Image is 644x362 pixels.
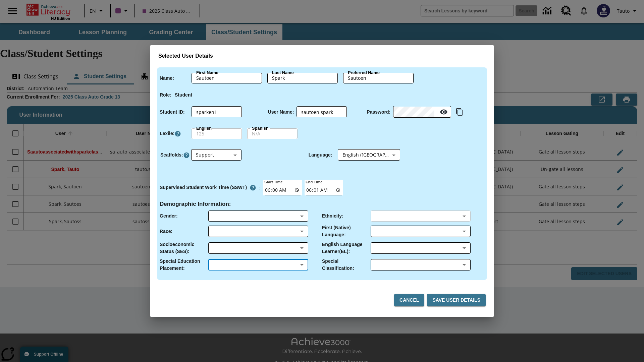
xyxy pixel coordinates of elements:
[309,152,332,159] p: Language :
[252,125,269,131] label: Spanish
[338,149,400,161] div: English ([GEOGRAPHIC_DATA])
[367,109,390,116] p: Password :
[158,53,486,59] h3: Selected User Details
[394,294,424,306] button: Cancel
[183,152,190,159] button: Click here to know more about Scaffolds
[160,130,174,137] p: Lexile :
[160,228,172,235] p: Race :
[322,224,371,238] p: First (Native) Language :
[160,92,171,99] p: Role :
[196,70,218,76] label: First Name
[160,213,178,220] p: Gender :
[348,70,380,76] label: Preferred Name
[393,107,451,118] div: Password
[192,107,242,117] div: Student ID
[160,109,185,116] p: Student ID :
[160,201,231,208] h4: Demographic Information :
[322,213,343,220] p: Ethnicity :
[191,149,241,161] div: Scaffolds
[175,92,192,99] p: Student
[196,125,212,131] label: English
[268,109,294,116] p: User Name :
[305,179,322,184] label: End Time
[160,152,183,159] p: Scaffolds :
[322,241,371,255] p: English Language Learner(EL) :
[263,179,283,184] label: Start Time
[160,241,208,255] p: Socioeconomic Status (SES) :
[247,182,259,194] button: Supervised Student Work Time is the timeframe when students can take LevelSet and when lessons ar...
[160,75,174,82] p: Name :
[297,107,347,117] div: User Name
[272,70,293,76] label: Last Name
[191,149,241,161] div: Support
[322,258,371,272] p: Special Classification :
[437,105,450,119] button: Reveal Password
[454,106,465,118] button: Copy text to clipboard
[160,258,208,272] p: Special Education Placement :
[160,184,247,191] p: Supervised Student Work Time (SSWT)
[160,182,261,194] div: :
[427,294,486,306] button: Save User Details
[338,149,400,161] div: Language
[174,130,181,137] a: Click here to know more about Lexiles, Will open in new tab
